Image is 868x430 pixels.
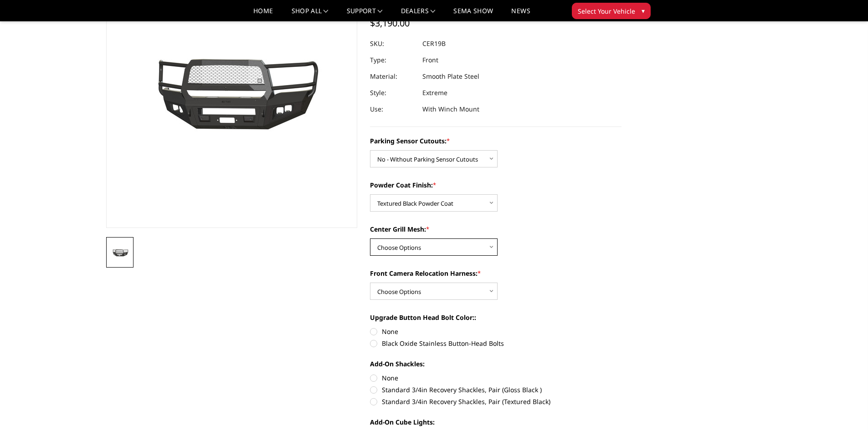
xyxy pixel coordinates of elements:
[370,17,410,29] span: $3,190.00
[422,68,479,85] dd: Smooth Plate Steel
[370,68,416,85] dt: Material:
[370,373,621,383] label: None
[109,248,131,258] img: 2019-2025 Ram 2500-3500 - A2 Series - Extreme Front Bumper (winch mount)
[347,8,383,21] a: Support
[422,52,438,68] dd: Front
[453,8,493,21] a: SEMA Show
[822,386,868,430] iframe: Chat Widget
[253,8,273,21] a: Home
[370,101,416,117] dt: Use:
[292,8,329,21] a: shop all
[370,180,621,190] label: Powder Coat Finish:
[370,339,621,348] label: Black Oxide Stainless Button-Head Bolts
[422,101,479,117] dd: With Winch Mount
[370,224,621,234] label: Center Grill Mesh:
[422,85,447,101] dd: Extreme
[511,8,530,21] a: News
[370,313,621,322] label: Upgrade Button Head Bolt Color::
[578,6,635,16] span: Select Your Vehicle
[642,6,645,15] span: ▾
[572,3,651,19] button: Select Your Vehicle
[370,417,621,427] label: Add-On Cube Lights:
[370,136,621,146] label: Parking Sensor Cutouts:
[370,327,621,336] label: None
[370,397,621,406] label: Standard 3/4in Recovery Shackles, Pair (Textured Black)
[370,85,416,101] dt: Style:
[422,35,446,52] dd: CER19B
[370,35,416,52] dt: SKU:
[370,52,416,68] dt: Type:
[401,8,436,21] a: Dealers
[370,385,621,395] label: Standard 3/4in Recovery Shackles, Pair (Gloss Black )
[370,359,621,369] label: Add-On Shackles:
[370,268,621,278] label: Front Camera Relocation Harness:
